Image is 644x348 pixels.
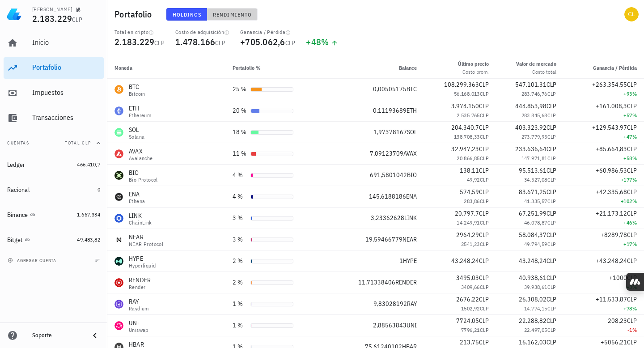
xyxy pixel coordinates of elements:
span: CLP [627,145,637,153]
a: Binance 1.667.334 [4,204,104,225]
div: NEAR Protocol [129,242,163,247]
span: CLP [479,295,489,303]
div: 2 % [233,256,247,266]
span: CLP [547,166,556,174]
span: 145,6188186 [369,192,406,200]
span: % [632,327,637,333]
span: 283.746,76 [521,90,547,97]
div: ENA [129,190,145,199]
span: CLP [479,145,489,153]
span: CLP [547,338,556,346]
span: CLP [480,176,489,183]
th: Balance: Sin ordenar. Pulse para ordenar de forma ascendente. [317,57,424,79]
span: CLP [480,90,489,97]
div: avatar [624,7,639,21]
span: UNI [407,321,417,329]
div: 1 % [233,299,247,309]
div: 3 % [233,213,247,223]
div: Racional [7,186,30,194]
div: 18 % [233,127,247,137]
span: CLP [215,39,225,47]
div: Costo de adquisición [175,29,229,36]
span: 1 [399,257,403,265]
div: Bitget [7,236,23,244]
div: 3 % [233,235,247,244]
span: % [632,198,637,204]
a: Portafolio [4,57,104,79]
span: CLP [627,231,637,239]
span: CLP [479,231,489,239]
span: CLP [480,155,489,161]
span: CLP [479,188,489,196]
div: Bitcoin [129,91,145,97]
div: RAY-icon [114,300,123,309]
span: 43.248,24 [451,257,479,265]
span: 2964,29 [456,231,479,239]
button: Holdings [166,8,208,21]
div: ETH-icon [114,106,123,115]
div: RAY [129,297,149,306]
span: CLP [547,305,556,312]
div: LINK [129,211,152,220]
div: Soporte [32,332,82,339]
div: NEAR [129,233,163,242]
div: Avalanche [129,156,153,161]
div: ChainLink [129,220,152,225]
div: BTC [129,82,145,91]
span: RENDER [395,278,417,286]
span: CLP [547,274,556,282]
span: CLP [72,16,82,24]
span: +705.062,6 [240,36,285,48]
span: 95.513,61 [519,166,547,174]
div: Costo total [516,68,556,76]
span: 1.667.334 [77,211,100,218]
span: CLP [547,317,556,325]
span: 147.971,81 [521,155,547,161]
span: Moneda [114,64,132,71]
span: Total CLP [65,140,91,146]
span: CLP [480,327,489,333]
span: % [632,241,637,247]
span: 83.671,25 [519,188,547,196]
span: CLP [547,327,556,333]
span: 49.483,82 [77,236,100,243]
span: CLP [627,317,637,325]
span: 138.708,33 [454,133,480,140]
span: 56.168.013 [454,90,480,97]
span: CLP [547,241,556,247]
span: 3.974.150 [451,102,479,110]
span: CLP [479,338,489,346]
span: Rendimiento [212,11,252,18]
span: % [632,155,637,161]
div: HYPE-icon [114,257,123,266]
div: Impuestos [32,88,100,97]
div: 1 % [233,321,247,330]
span: 213,75 [460,338,479,346]
div: Binance [7,211,28,219]
span: CLP [547,145,556,153]
span: BIO [407,171,417,179]
span: 40.938,61 [519,274,547,282]
span: 49.794,59 [524,241,547,247]
span: +129.543,97 [592,123,627,132]
button: agregar cuenta [5,256,60,265]
span: +42.335,68 [596,188,627,196]
span: CLP [479,123,489,132]
div: Total en cripto [114,29,165,36]
span: +85.664,83 [596,145,627,153]
span: CLP [547,123,556,132]
span: 67.251,99 [519,209,547,217]
span: SOL [407,128,417,136]
div: RENDER [129,276,151,284]
span: 2.535.765 [457,112,480,119]
span: % [632,90,637,97]
div: +78 [571,304,637,313]
div: +102 [571,197,637,206]
a: Transacciones [4,107,104,129]
span: 1,97378167 [373,128,407,136]
span: CLP [479,81,489,89]
span: RAY [407,300,417,308]
span: 574,59 [460,188,479,196]
span: -208,23 [606,317,627,325]
span: CLP [627,257,637,265]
